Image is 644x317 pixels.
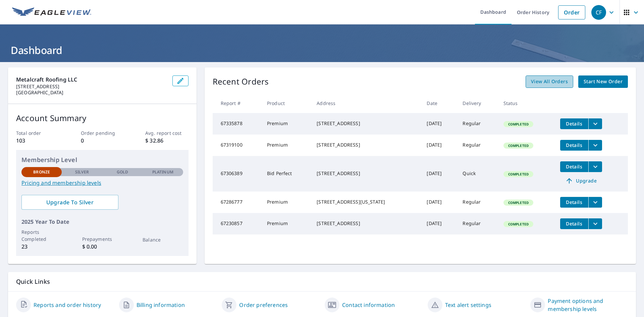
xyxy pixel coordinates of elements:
[16,137,59,145] p: 103
[21,155,183,164] p: Membership Level
[560,197,588,208] button: detailsBtn-67286777
[262,135,311,156] td: Premium
[27,199,113,206] span: Upgrade To Silver
[16,90,167,96] p: [GEOGRAPHIC_DATA]
[317,220,416,227] div: [STREET_ADDRESS]
[457,113,498,135] td: Regular
[16,277,628,286] p: Quick Links
[558,5,585,19] a: Order
[21,218,183,226] p: 2025 Year To Date
[317,142,416,148] div: [STREET_ADDRESS]
[75,169,89,175] p: Silver
[16,112,189,124] p: Account Summary
[504,172,533,176] span: Completed
[560,140,588,151] button: detailsBtn-67319100
[560,175,602,186] a: Upgrade
[213,213,262,234] td: 67230857
[564,220,584,227] span: Details
[213,75,269,88] p: Recent Orders
[457,156,498,192] td: Quick
[421,113,457,135] td: [DATE]
[504,222,533,226] span: Completed
[143,236,183,243] p: Balance
[564,163,584,170] span: Details
[262,113,311,135] td: Premium
[578,75,628,88] a: Start New Order
[564,142,584,148] span: Details
[588,161,602,172] button: filesDropdownBtn-67306389
[421,192,457,213] td: [DATE]
[588,118,602,129] button: filesDropdownBtn-67335878
[137,301,185,309] a: Billing information
[560,218,588,229] button: detailsBtn-67230857
[317,199,416,205] div: [STREET_ADDRESS][US_STATE]
[457,135,498,156] td: Regular
[564,177,598,185] span: Upgrade
[16,75,167,84] p: Metalcraft Roofing LLC
[317,120,416,127] div: [STREET_ADDRESS]
[588,140,602,151] button: filesDropdownBtn-67319100
[21,228,62,243] p: Reports Completed
[213,192,262,213] td: 67286777
[457,213,498,234] td: Regular
[21,179,183,187] a: Pricing and membership levels
[239,301,288,309] a: Order preferences
[311,93,421,113] th: Address
[262,192,311,213] td: Premium
[117,169,128,175] p: Gold
[342,301,395,309] a: Contact information
[421,213,457,234] td: [DATE]
[591,5,606,20] div: CF
[317,170,416,177] div: [STREET_ADDRESS]
[421,135,457,156] td: [DATE]
[152,169,173,175] p: Platinum
[421,93,457,113] th: Date
[213,156,262,192] td: 67306389
[548,297,628,313] a: Payment options and membership levels
[82,235,122,243] p: Prepayments
[457,93,498,113] th: Delivery
[21,195,118,210] a: Upgrade To Silver
[560,161,588,172] button: detailsBtn-67306389
[564,120,584,127] span: Details
[445,301,491,309] a: Text alert settings
[262,156,311,192] td: Bid Perfect
[584,77,623,86] span: Start New Order
[504,143,533,148] span: Completed
[504,200,533,205] span: Completed
[457,192,498,213] td: Regular
[588,197,602,208] button: filesDropdownBtn-67286777
[504,122,533,126] span: Completed
[262,213,311,234] td: Premium
[34,301,101,309] a: Reports and order history
[526,75,573,88] a: View All Orders
[21,243,62,251] p: 23
[564,199,584,205] span: Details
[421,156,457,192] td: [DATE]
[16,129,59,137] p: Total order
[33,169,50,175] p: Bronze
[588,218,602,229] button: filesDropdownBtn-67230857
[145,129,188,137] p: Avg. report cost
[145,137,188,145] p: $ 32.86
[81,129,124,137] p: Order pending
[531,77,568,86] span: View All Orders
[12,7,91,17] img: EV Logo
[262,93,311,113] th: Product
[82,243,122,251] p: $ 0.00
[213,135,262,156] td: 67319100
[8,43,636,57] h1: Dashboard
[16,84,167,90] p: [STREET_ADDRESS]
[498,93,555,113] th: Status
[81,137,124,145] p: 0
[213,113,262,135] td: 67335878
[560,118,588,129] button: detailsBtn-67335878
[213,93,262,113] th: Report #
